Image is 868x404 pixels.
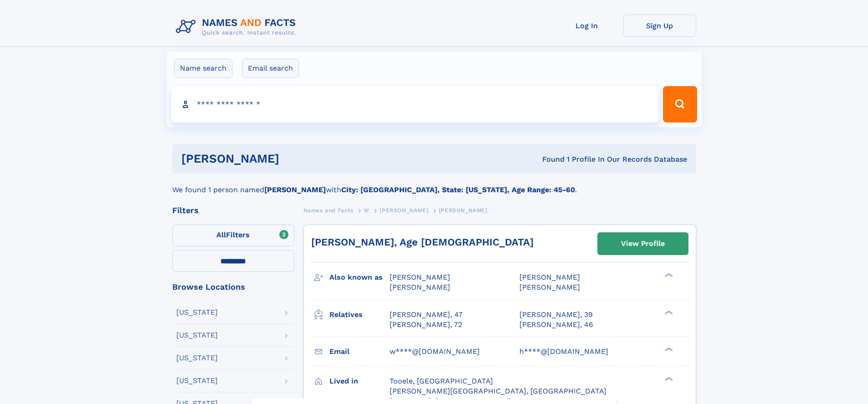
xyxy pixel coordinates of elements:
[176,332,218,339] div: [US_STATE]
[216,230,226,239] span: All
[172,174,696,195] div: We found 1 person named with .
[364,207,370,214] span: W
[329,307,390,322] h3: Relatives
[329,344,390,359] h3: Email
[329,270,390,285] h3: Also known as
[663,86,697,123] button: Search Button
[550,15,623,37] a: Log In
[172,283,294,291] div: Browse Locations
[329,373,390,389] h3: Lived in
[519,320,593,330] a: [PERSON_NAME], 46
[172,206,294,215] div: Filters
[176,309,218,316] div: [US_STATE]
[390,310,462,320] a: [PERSON_NAME], 47
[172,15,303,39] img: Logo Names and Facts
[174,59,232,78] label: Name search
[380,207,428,214] span: [PERSON_NAME]
[663,309,673,315] div: ❯
[390,387,606,395] span: [PERSON_NAME][GEOGRAPHIC_DATA], [GEOGRAPHIC_DATA]
[176,354,218,362] div: [US_STATE]
[303,205,354,216] a: Names and Facts
[390,377,493,385] span: Tooele, [GEOGRAPHIC_DATA]
[341,185,575,194] b: City: [GEOGRAPHIC_DATA], State: [US_STATE], Age Range: 45-60
[519,283,580,291] span: [PERSON_NAME]
[663,272,673,278] div: ❯
[242,59,299,78] label: Email search
[390,283,450,291] span: [PERSON_NAME]
[411,154,687,164] div: Found 1 Profile In Our Records Database
[380,205,428,216] a: [PERSON_NAME]
[171,86,659,123] input: search input
[176,377,218,384] div: [US_STATE]
[621,233,665,254] div: View Profile
[364,205,370,216] a: W
[390,273,450,281] span: [PERSON_NAME]
[663,376,673,382] div: ❯
[439,207,488,214] span: [PERSON_NAME]
[519,273,580,281] span: [PERSON_NAME]
[311,236,534,248] a: [PERSON_NAME], Age [DEMOGRAPHIC_DATA]
[519,310,593,320] a: [PERSON_NAME], 39
[663,346,673,352] div: ❯
[172,225,294,246] label: Filters
[181,153,411,164] h1: [PERSON_NAME]
[623,15,696,37] a: Sign Up
[264,185,326,194] b: [PERSON_NAME]
[390,320,462,330] a: [PERSON_NAME], 72
[598,233,688,255] a: View Profile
